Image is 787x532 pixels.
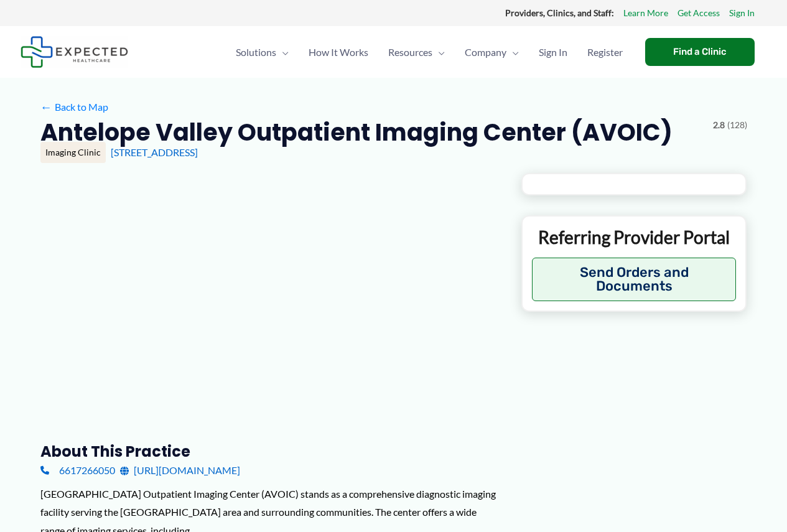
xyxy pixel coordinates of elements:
a: CompanyMenu Toggle [455,30,529,74]
a: Learn More [623,5,668,21]
span: Solutions [236,30,276,74]
a: How It Works [299,30,378,74]
a: ←Back to Map [40,98,108,116]
a: Sign In [529,30,577,74]
a: ResourcesMenu Toggle [378,30,455,74]
div: Imaging Clinic [40,142,106,163]
span: Sign In [539,30,567,74]
span: Menu Toggle [276,30,289,74]
a: Get Access [678,5,720,21]
span: ← [40,101,52,113]
a: SolutionsMenu Toggle [226,30,299,74]
a: [URL][DOMAIN_NAME] [120,461,240,480]
span: Resources [388,30,432,74]
nav: Primary Site Navigation [226,30,633,74]
span: Menu Toggle [506,30,519,74]
a: Find a Clinic [645,38,755,66]
h3: About this practice [40,442,501,461]
span: 2.8 [713,117,725,133]
span: Menu Toggle [432,30,445,74]
h2: Antelope Valley Outpatient Imaging Center (AVOIC) [40,117,673,147]
a: [STREET_ADDRESS] [111,146,198,158]
span: (128) [727,117,747,133]
span: Company [465,30,506,74]
span: How It Works [309,30,368,74]
p: Referring Provider Portal [532,226,737,248]
a: 6617266050 [40,461,115,480]
strong: Providers, Clinics, and Staff: [505,7,614,18]
span: Register [587,30,623,74]
a: Register [577,30,633,74]
img: Expected Healthcare Logo - side, dark font, small [21,36,128,68]
button: Send Orders and Documents [532,258,737,301]
a: Sign In [729,5,755,21]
